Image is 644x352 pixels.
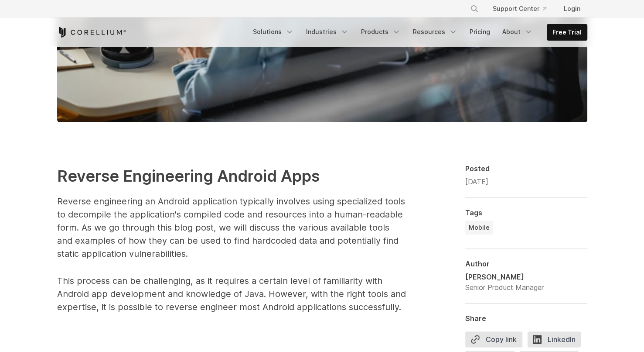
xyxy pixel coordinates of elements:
a: Mobile [465,221,493,235]
div: Navigation Menu [248,24,587,41]
div: Senior Product Manager [465,282,544,293]
div: Tags [465,208,587,217]
div: [PERSON_NAME] [465,272,544,282]
span: Mobile [469,223,490,232]
a: Solutions [248,24,299,40]
a: Free Trial [547,24,587,40]
a: About [497,24,538,40]
a: Login [557,1,587,17]
a: Pricing [464,24,495,40]
div: Share [465,314,587,323]
div: Author [465,259,587,268]
button: Search [467,1,482,17]
a: Industries [301,24,354,40]
p: This process can be challenging, as it requires a certain level of familiarity with Android app d... [57,274,406,314]
a: Corellium Home [57,27,126,38]
a: LinkedIn [528,331,586,351]
span: LinkedIn [528,331,581,347]
p: Reverse engineering an Android application typically involves using specialized tools to decompil... [57,195,406,260]
strong: Reverse Engineering Android Apps [57,166,320,186]
button: Copy link [465,331,522,347]
div: Posted [465,164,587,173]
div: Navigation Menu [460,1,587,17]
a: Products [356,24,406,40]
a: Support Center [486,1,553,17]
a: Resources [408,24,463,40]
span: [DATE] [465,177,488,186]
